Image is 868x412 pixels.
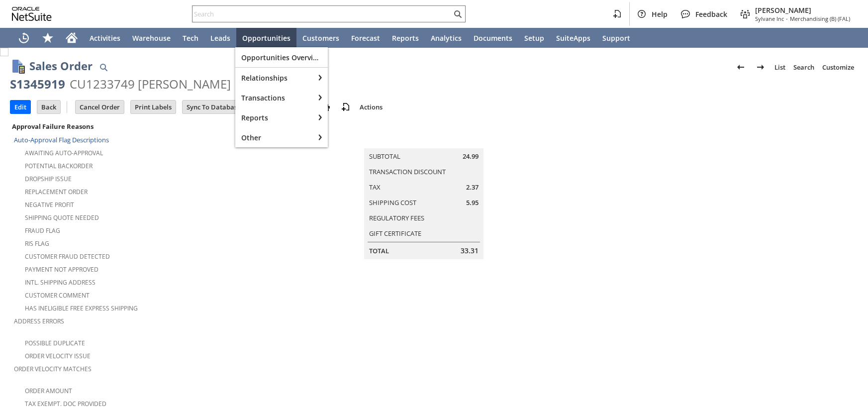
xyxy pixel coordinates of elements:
svg: Recent Records [18,32,30,44]
a: Shipping Quote Needed [25,213,99,222]
a: Potential Backorder [25,162,93,170]
div: S1345919 [10,76,65,92]
span: Reports [241,113,308,122]
svg: logo [12,7,52,21]
input: Sync To Database [183,101,245,113]
span: Merchandising (B) (FAL) [790,15,850,22]
a: Order Velocity Issue [25,352,91,360]
span: Opportunities Overview [241,53,322,62]
a: Tax Exempt. Doc Provided [25,400,106,408]
a: Shipping Cost [369,198,416,207]
a: Actions [356,103,386,111]
a: Reports [386,28,425,48]
a: Recent Records [12,28,36,48]
a: List [771,59,789,75]
span: Support [602,33,630,43]
a: Order Velocity Matches [14,365,92,373]
span: 2.37 [466,183,479,192]
a: Auto-Approval Flag Descriptions [14,135,109,144]
a: Gift Certificate [369,229,421,238]
a: Setup [518,28,550,48]
span: Opportunities [242,33,290,43]
div: Reports [235,107,314,127]
span: - [786,15,788,22]
span: 24.99 [463,152,479,161]
div: Transactions [235,88,314,107]
span: 33.31 [461,246,479,256]
div: Relationships [235,68,314,88]
span: Help [652,9,668,19]
span: Analytics [431,33,462,43]
a: Support [596,28,636,48]
input: Print Labels [131,101,176,113]
a: RIS flag [25,239,49,248]
a: Awaiting Auto-Approval [25,149,103,157]
a: Documents [468,28,518,48]
svg: Shortcuts [42,32,54,44]
img: Next [755,61,767,73]
span: 5.95 [466,198,479,207]
a: Subtotal [369,152,400,161]
a: Search [789,59,818,75]
span: Reports [392,33,419,43]
a: Fraud Flag [25,226,60,235]
a: Payment not approved [25,265,98,274]
span: Feedback [695,9,727,19]
span: Documents [474,33,512,43]
span: Customers [302,33,339,43]
img: Previous [735,61,747,73]
a: Warehouse [126,28,177,48]
div: Other [235,127,314,147]
a: Analytics [425,28,468,48]
a: Transaction Discount [369,167,446,176]
a: Tech [177,28,204,48]
span: Sylvane Inc [755,15,784,22]
a: Replacement Order [25,188,88,196]
a: Possible Duplicate [25,339,85,347]
span: [PERSON_NAME] [755,5,850,15]
span: Leads [210,33,230,43]
a: Tax [369,183,381,192]
input: Edit [10,101,30,113]
a: Regulatory Fees [369,213,424,222]
a: Customize [818,59,858,75]
a: Address Errors [14,317,64,325]
svg: Search [452,8,464,20]
a: Opportunities [236,28,296,48]
div: CU1233749 [PERSON_NAME] [70,76,231,92]
a: Total [369,246,389,255]
a: Home [60,28,84,48]
span: Transactions [241,93,308,103]
div: Shortcuts [36,28,60,48]
span: Other [241,133,308,142]
a: Leads [204,28,236,48]
a: Order Amount [25,387,72,395]
span: Warehouse [132,33,171,43]
caption: Summary [364,132,483,148]
span: Setup [524,33,544,43]
a: Dropship Issue [25,175,72,183]
input: Back [37,101,60,113]
a: Customer Comment [25,291,90,300]
h1: Sales Order [29,58,93,74]
img: add-record.svg [340,101,352,113]
input: Search [193,8,452,20]
a: Negative Profit [25,201,74,209]
a: Activities [84,28,126,48]
span: Tech [183,33,198,43]
span: Forecast [351,33,380,43]
img: Quick Find [97,61,109,73]
svg: Home [66,32,78,44]
a: Opportunities Overview [235,47,328,67]
span: Relationships [241,73,308,83]
span: SuiteApps [556,33,590,43]
a: Customers [296,28,345,48]
div: Approval Failure Reasons [10,120,289,133]
input: Cancel Order [76,101,124,113]
a: Customer Fraud Detected [25,252,110,261]
span: Activities [90,33,120,43]
a: SuiteApps [550,28,596,48]
a: Forecast [345,28,386,48]
a: Intl. Shipping Address [25,278,96,287]
a: Has Ineligible Free Express Shipping [25,304,138,312]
